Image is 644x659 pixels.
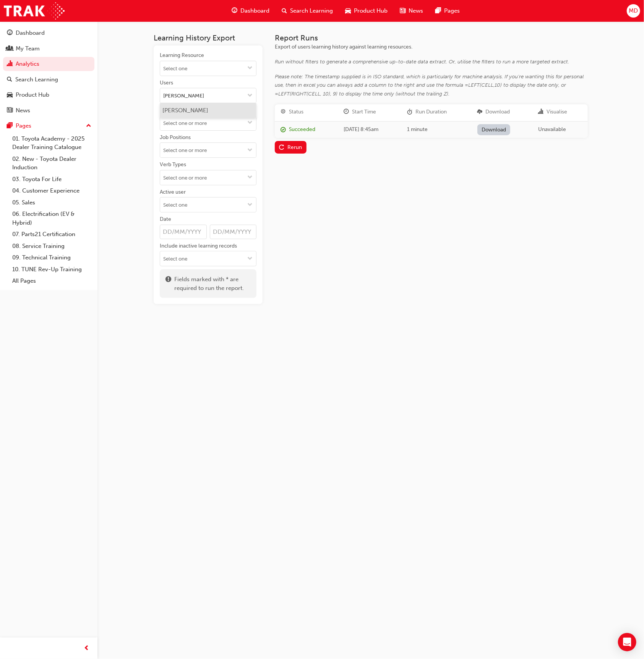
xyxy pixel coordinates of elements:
[415,108,447,117] div: Run Duration
[618,633,636,651] div: Open Intercom Messenger
[4,2,65,19] img: Trak
[232,6,237,16] span: guage-icon
[225,3,276,19] a: guage-iconDashboard
[3,42,94,56] a: My Team
[9,173,94,185] a: 03. Toyota For Life
[160,215,171,223] div: Date
[7,61,13,68] span: chart-icon
[247,65,253,72] span: down-icon
[3,24,94,119] button: DashboardMy TeamAnalyticsSearch LearningProduct HubNews
[344,125,396,134] div: [DATE] 8:45am
[244,170,256,185] button: toggle menu
[160,170,256,185] input: Verb Typestoggle menu
[160,161,186,168] div: Verb Types
[247,202,253,209] span: down-icon
[435,6,441,16] span: pages-icon
[174,275,251,292] span: Fields marked with * are required to run the report.
[3,57,94,71] a: Analytics
[247,256,253,262] span: down-icon
[160,242,237,250] div: Include inactive learning records
[627,4,640,18] button: MD
[477,109,483,115] span: download-icon
[275,34,588,42] h3: Report Runs
[345,6,351,16] span: car-icon
[279,145,284,151] span: replay-icon
[352,108,376,117] div: Start Time
[7,92,13,99] span: car-icon
[9,133,94,153] a: 01. Toyota Academy - 2025 Dealer Training Catalogue
[160,79,173,87] div: Users
[244,116,256,130] button: toggle menu
[477,124,511,135] a: Download
[9,208,94,228] a: 06. Electrification (EV & Hybrid)
[9,264,94,275] a: 10. TUNE Rev-Up Training
[160,116,256,130] input: Organisationstoggle menu
[9,185,94,197] a: 04. Customer Experience
[15,75,58,84] div: Search Learning
[3,73,94,87] a: Search Learning
[84,644,90,653] span: prev-icon
[16,106,30,115] div: News
[7,123,13,130] span: pages-icon
[9,228,94,240] a: 07. Parts21 Certification
[247,93,253,99] span: down-icon
[210,225,257,239] input: Date
[247,175,253,181] span: down-icon
[240,6,269,15] span: Dashboard
[538,109,543,115] span: chart-icon
[547,108,567,117] div: Visualise
[7,30,13,37] span: guage-icon
[538,126,566,133] span: Unavailable
[290,6,333,15] span: Search Learning
[629,6,638,15] span: MD
[3,119,94,133] button: Pages
[244,198,256,212] button: toggle menu
[9,197,94,209] a: 05. Sales
[16,44,40,53] div: My Team
[275,141,307,154] button: Rerun
[289,108,303,117] div: Status
[160,52,204,59] div: Learning Resource
[160,103,256,118] li: [PERSON_NAME]
[276,3,339,19] a: search-iconSearch Learning
[3,104,94,118] a: News
[16,121,31,130] div: Pages
[281,127,286,133] span: report_succeeded-icon
[486,108,510,117] div: Download
[354,6,388,15] span: Product Hub
[429,3,466,19] a: pages-iconPages
[247,120,253,126] span: down-icon
[9,240,94,252] a: 08. Service Training
[407,109,412,115] span: duration-icon
[275,44,412,50] span: Export of users learning history against learning resources.
[289,125,315,134] div: Succeeded
[16,91,49,99] div: Product Hub
[160,143,256,157] input: Job Positionstoggle menu
[344,109,349,115] span: clock-icon
[244,88,256,103] button: toggle menu
[400,6,406,16] span: news-icon
[244,61,256,76] button: toggle menu
[3,88,94,102] a: Product Hub
[7,45,13,52] span: people-icon
[160,134,191,141] div: Job Positions
[287,144,302,151] div: Rerun
[9,153,94,173] a: 02. New - Toyota Dealer Induction
[244,143,256,157] button: toggle menu
[3,26,94,40] a: Dashboard
[409,6,423,15] span: News
[160,251,256,266] input: Include inactive learning recordstoggle menu
[244,251,256,266] button: toggle menu
[7,76,12,83] span: search-icon
[160,61,256,76] input: Learning Resourcetoggle menu
[275,73,588,99] div: Please note: The timestamp supplied is in ISO standard, which is particularly for machine analysi...
[275,58,588,66] div: Run without filters to generate a comprehensive up-to-date data extract. Or, utilise the filters ...
[444,6,460,15] span: Pages
[339,3,394,19] a: car-iconProduct Hub
[165,275,171,292] span: exclaim-icon
[86,121,91,131] span: up-icon
[407,125,466,134] div: 1 minute
[154,34,263,42] h3: Learning History Export
[281,109,286,115] span: target-icon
